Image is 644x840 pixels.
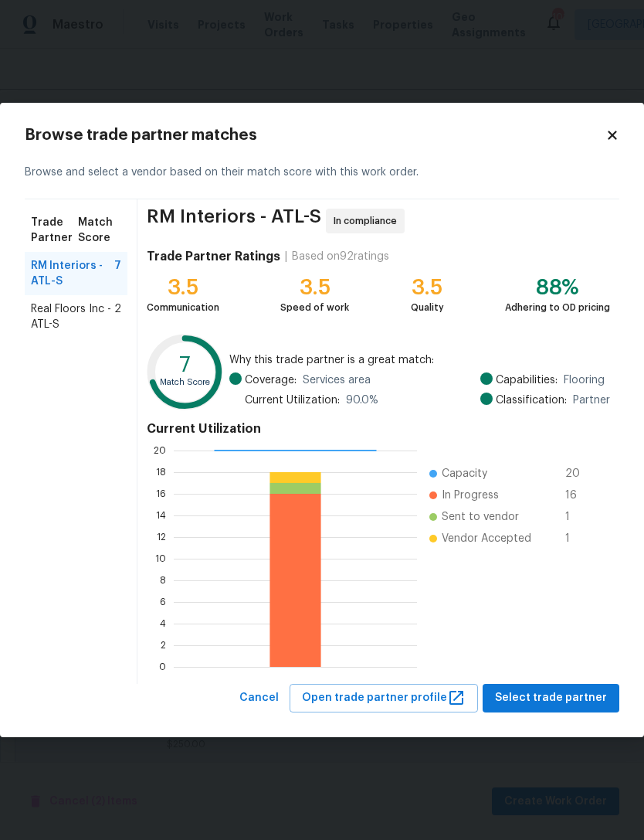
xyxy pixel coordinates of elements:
div: Communication [147,300,219,315]
span: Coverage: [245,372,297,388]
span: Trade Partner [31,215,78,246]
span: 1 [565,531,590,546]
span: Why this trade partner is a great match: [229,352,610,368]
div: Based on 92 ratings [292,249,389,264]
span: Capabilities: [496,372,558,388]
text: 0 [159,662,166,672]
span: Vendor Accepted [442,531,531,546]
text: 10 [155,554,166,563]
text: 16 [156,489,166,498]
div: 88% [505,280,610,295]
span: Cancel [239,689,279,708]
span: Classification: [496,393,567,408]
text: 6 [160,597,166,607]
text: 2 [161,641,166,650]
div: 3.5 [147,280,219,295]
span: 7 [114,258,121,289]
span: Select trade partner [495,689,607,708]
div: Speed of work [280,300,349,315]
h4: Current Utilization [147,421,610,437]
span: 90.0 % [346,393,378,408]
span: In compliance [334,213,403,229]
h2: Browse trade partner matches [25,128,605,143]
span: Real Floors Inc - ATL-S [31,301,114,332]
h4: Trade Partner Ratings [147,249,280,264]
text: 4 [160,619,166,628]
div: 3.5 [411,280,444,295]
span: Sent to vendor [442,509,519,525]
span: In Progress [442,488,499,503]
span: RM Interiors - ATL-S [31,258,114,289]
text: 8 [160,576,166,585]
span: Open trade partner profile [302,689,466,708]
span: Flooring [564,372,605,388]
text: 7 [179,355,191,376]
button: Cancel [233,684,285,712]
text: Match Score [160,378,210,386]
div: Quality [411,300,444,315]
span: Partner [573,393,610,408]
span: 1 [565,509,590,525]
text: 14 [156,511,166,520]
div: | [280,249,292,264]
span: RM Interiors - ATL-S [147,209,321,233]
text: 12 [157,532,166,542]
div: Browse and select a vendor based on their match score with this work order. [25,146,619,199]
text: 18 [156,468,166,477]
span: 2 [114,301,121,332]
span: Current Utilization: [245,393,340,408]
span: 16 [565,488,590,503]
button: Open trade partner profile [290,684,478,712]
span: 20 [565,466,590,481]
button: Select trade partner [483,684,619,712]
span: Match Score [78,215,121,246]
div: 3.5 [280,280,349,295]
div: Adhering to OD pricing [505,300,610,315]
span: Services area [303,372,371,388]
span: Capacity [442,466,487,481]
text: 20 [154,446,166,455]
